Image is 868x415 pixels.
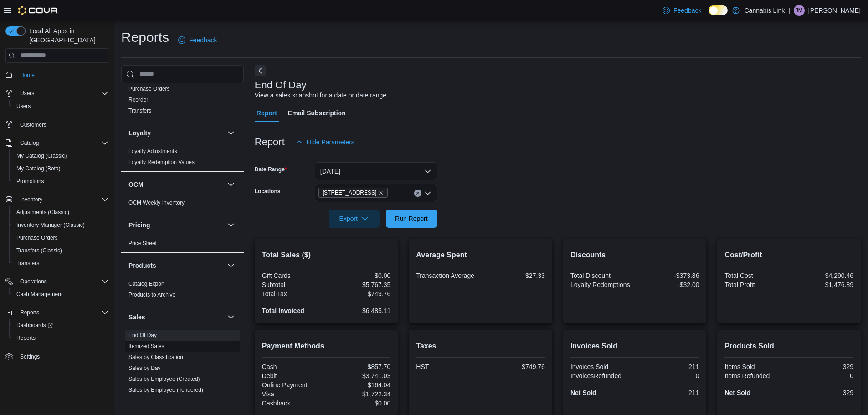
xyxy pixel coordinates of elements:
div: Debit [262,372,324,379]
h2: Invoices Sold [570,341,699,352]
div: Cashback [262,400,324,407]
button: Catalog [2,137,112,149]
button: Products [226,260,236,271]
span: Email Subscription [288,104,346,122]
p: Cannabis Link [744,5,785,16]
span: Price Sheet [128,240,157,247]
span: Catalog [20,139,39,147]
label: Date Range [255,166,287,173]
div: 0 [637,372,699,379]
h2: Taxes [416,341,545,352]
div: Pricing [121,238,244,252]
span: My Catalog (Classic) [16,152,67,159]
button: OCM [128,180,224,189]
span: Sales by Employee (Tendered) [128,386,203,394]
span: Report [257,104,277,122]
button: Reports [9,332,112,344]
button: Users [2,87,112,100]
div: -$32.00 [637,281,699,288]
a: Reorder [128,97,148,103]
span: Reorder [128,96,148,103]
span: Transfers [16,260,39,267]
div: $6,485.11 [328,307,390,314]
span: 1295 Highbury Ave N [318,188,388,198]
span: Users [16,88,108,99]
a: Loyalty Adjustments [128,148,177,154]
a: Dashboards [13,320,56,331]
a: Adjustments (Classic) [13,207,73,218]
div: $1,722.34 [328,390,390,398]
h3: Report [255,137,285,148]
div: $4,290.46 [791,272,853,279]
button: Inventory Manager (Classic) [9,219,112,231]
span: My Catalog (Classic) [13,150,108,161]
input: Dark Mode [709,5,728,15]
div: Cash [262,363,324,370]
span: Adjustments (Classic) [16,209,69,216]
h2: Discounts [570,250,699,261]
span: OCM Weekly Inventory [128,199,185,206]
div: Loyalty Redemptions [570,281,633,288]
a: Purchase Orders [128,86,170,92]
button: Operations [2,275,112,288]
a: Dashboards [9,319,112,332]
span: Dashboards [13,320,108,331]
div: Items Sold [724,363,787,370]
a: Inventory Manager (Classic) [13,220,88,231]
span: End Of Day [128,332,157,339]
span: Export [334,210,374,228]
span: Dashboards [16,322,53,329]
a: Catalog Export [128,281,164,287]
div: Loyalty [121,146,244,171]
div: 211 [637,363,699,370]
button: My Catalog (Beta) [9,162,112,175]
div: InvoicesRefunded [570,372,633,379]
button: My Catalog (Classic) [9,149,112,162]
button: Hide Parameters [292,133,358,151]
button: Users [9,100,112,113]
span: Loyalty Adjustments [128,148,177,155]
div: Subtotal [262,281,324,288]
span: Reports [13,333,108,343]
span: Transfers [13,258,108,269]
h3: Pricing [128,220,150,230]
div: 211 [637,389,699,396]
span: Reports [20,309,39,316]
button: Cash Management [9,288,112,301]
span: Hide Parameters [307,138,354,147]
span: Settings [16,351,108,362]
div: Online Payment [262,381,324,389]
button: Run Report [386,210,437,228]
span: Customers [16,119,108,130]
button: Inventory [16,194,46,205]
div: View a sales snapshot for a date or date range. [255,91,388,100]
div: $0.00 [328,400,390,407]
div: Visa [262,390,324,398]
h2: Products Sold [724,341,853,352]
a: Sales by Employee (Created) [128,376,200,382]
div: Julian Milne [794,5,805,16]
button: Products [128,261,224,270]
h2: Payment Methods [262,341,391,352]
span: Dark Mode [709,15,709,15]
div: Transaction Average [416,272,478,279]
span: Purchase Orders [16,234,58,241]
button: [DATE] [315,162,437,180]
a: End Of Day [128,332,157,338]
button: Pricing [128,220,224,230]
button: Catalog [16,138,42,149]
span: Adjustments (Classic) [13,207,108,218]
span: Home [16,69,108,81]
span: Users [20,90,34,97]
h2: Cost/Profit [724,250,853,261]
span: Transfers (Classic) [16,247,62,254]
span: Promotions [16,178,44,185]
span: Purchase Orders [128,85,170,92]
nav: Complex example [5,65,108,387]
a: Products to Archive [128,292,175,298]
div: Total Cost [724,272,787,279]
span: My Catalog (Beta) [13,163,108,174]
div: $5,767.35 [328,281,390,288]
div: $27.33 [483,272,545,279]
span: Transfers (Classic) [13,245,108,256]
